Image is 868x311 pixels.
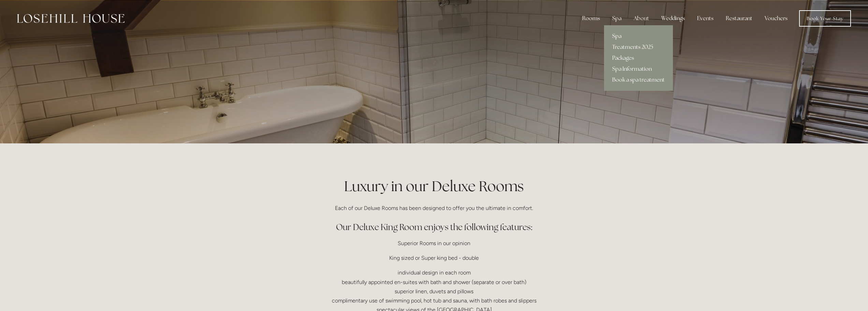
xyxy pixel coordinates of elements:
img: Losehill House [17,14,124,23]
div: Rooms [577,12,605,25]
div: About [628,12,654,25]
p: King sized or Super king bed - double [271,253,597,263]
div: Weddings [656,12,690,25]
h2: Our Deluxe King Room enjoys the following features: [271,221,597,233]
a: Treatments 2025 [604,42,673,53]
div: Events [692,12,719,25]
a: Spa [604,31,673,42]
h1: Luxury in our Deluxe Rooms [271,176,597,196]
a: Spa Information [604,63,673,74]
a: Book Your Stay [799,10,851,27]
a: Vouchers [759,12,793,25]
p: Superior Rooms in our opinion [271,239,597,248]
div: Spa [607,12,627,25]
a: Packages [604,53,673,63]
p: Each of our Deluxe Rooms has been designed to offer you the ultimate in comfort. [271,203,597,213]
div: Restaurant [720,12,758,25]
a: Book a spa treatment [604,74,673,85]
